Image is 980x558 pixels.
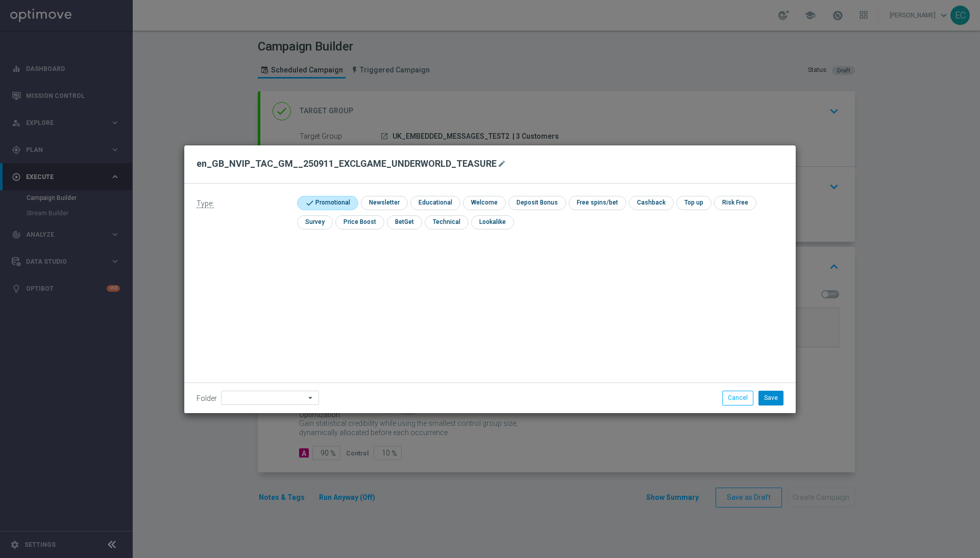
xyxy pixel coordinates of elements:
button: Cancel [722,391,753,405]
label: Folder [197,394,217,403]
h2: en_GB_NVIP_TAC_GM__250911_EXCLGAME_UNDERWORLD_TEASURE [197,158,497,170]
button: mode_edit [497,158,509,170]
i: mode_edit [498,160,506,168]
button: Save [758,391,783,405]
span: Type: [197,199,214,208]
i: arrow_drop_down [306,391,316,404]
